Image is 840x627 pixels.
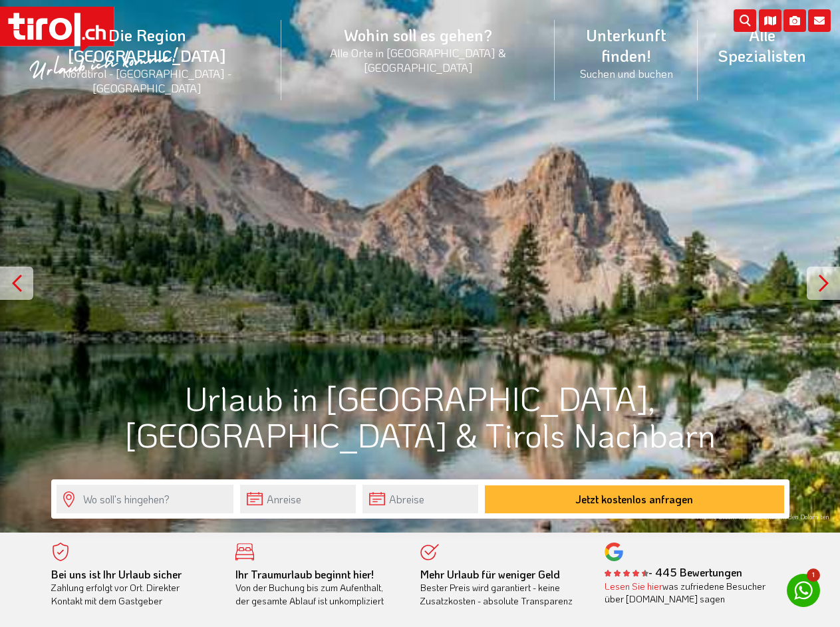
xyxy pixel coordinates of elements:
small: Alle Orte in [GEOGRAPHIC_DATA] & [GEOGRAPHIC_DATA] [297,45,539,74]
a: 1 [787,574,820,607]
span: 1 [807,568,820,582]
i: Karte öffnen [759,9,781,32]
i: Kontakt [808,9,831,32]
b: Mehr Urlaub für weniger Geld [420,567,560,581]
small: Nordtirol - [GEOGRAPHIC_DATA] - [GEOGRAPHIC_DATA] [29,66,265,95]
input: Wo soll's hingehen? [57,485,233,513]
a: Alle Spezialisten [698,10,827,80]
a: Die Region [GEOGRAPHIC_DATA]Nordtirol - [GEOGRAPHIC_DATA] - [GEOGRAPHIC_DATA] [13,10,281,110]
input: Abreise [362,485,478,513]
div: Bester Preis wird garantiert - keine Zusatzkosten - absolute Transparenz [420,568,585,608]
div: Von der Buchung bis zum Aufenthalt, der gesamte Ablauf ist unkompliziert [235,568,400,608]
div: Zahlung erfolgt vor Ort. Direkter Kontakt mit dem Gastgeber [51,568,216,608]
div: was zufriedene Besucher über [DOMAIN_NAME] sagen [605,580,770,606]
input: Anreise [240,485,356,513]
i: Fotogalerie [783,9,806,32]
a: Wohin soll es gehen?Alle Orte in [GEOGRAPHIC_DATA] & [GEOGRAPHIC_DATA] [281,10,555,89]
a: Lesen Sie hier [605,580,662,592]
button: Jetzt kostenlos anfragen [485,485,784,513]
b: Ihr Traumurlaub beginnt hier! [235,567,374,581]
b: - 445 Bewertungen [605,565,742,579]
a: Unterkunft finden!Suchen und buchen [555,10,697,95]
small: Suchen und buchen [571,66,681,80]
b: Bei uns ist Ihr Urlaub sicher [51,567,182,581]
